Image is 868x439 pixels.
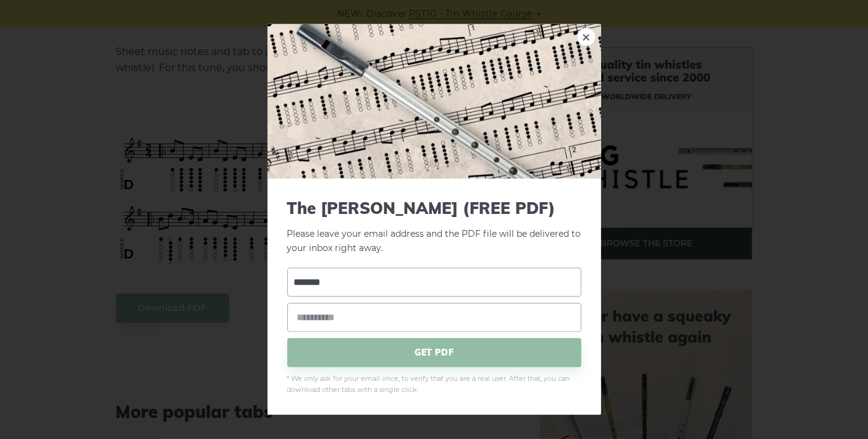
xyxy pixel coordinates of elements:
p: Please leave your email address and the PDF file will be delivered to your inbox right away. [287,198,581,255]
span: The [PERSON_NAME] (FREE PDF) [287,198,581,218]
a: × [577,28,596,46]
span: * We only ask for your email once, to verify that you are a real user. After that, you can downlo... [287,373,581,395]
span: GET PDF [287,338,581,367]
img: Tin Whistle Tab Preview [268,24,601,179]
